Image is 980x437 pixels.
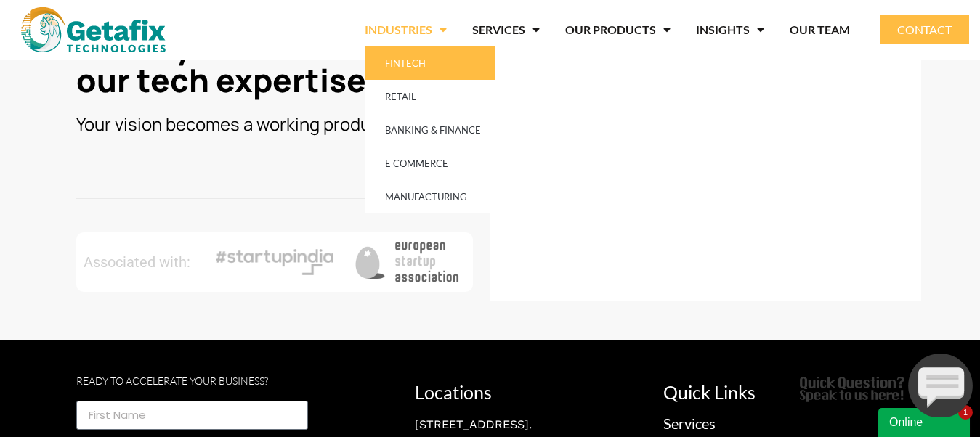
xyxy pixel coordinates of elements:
[365,46,495,213] ul: INDUSTRIES
[365,46,495,80] a: FINTECH
[21,7,166,52] img: web and mobile application development company
[663,383,897,401] h2: Quick Links
[84,255,201,269] h2: Associated with:
[415,416,649,433] div: [STREET_ADDRESS].
[365,13,447,46] a: INDUSTRIES
[415,383,649,401] h2: Locations
[897,24,952,36] span: CONTACT
[663,416,897,430] h2: Services
[565,13,671,46] a: OUR PRODUCTS
[365,80,495,113] a: RETAIL
[193,13,849,46] nav: Menu
[365,147,495,180] a: E COMMERCE
[76,112,473,136] h3: Your vision becomes a working product
[76,401,308,430] input: First Name
[790,13,850,46] a: OUR TEAM
[880,15,969,44] a: CONTACT
[365,113,495,147] a: BANKING & FINANCE
[800,340,973,417] iframe: chat widget
[76,29,473,97] h3: When your idea meets our tech expertise
[365,180,495,213] a: MANUFACTURING
[696,13,764,46] a: INSIGHTS
[472,13,540,46] a: SERVICES
[878,405,973,437] iframe: chat widget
